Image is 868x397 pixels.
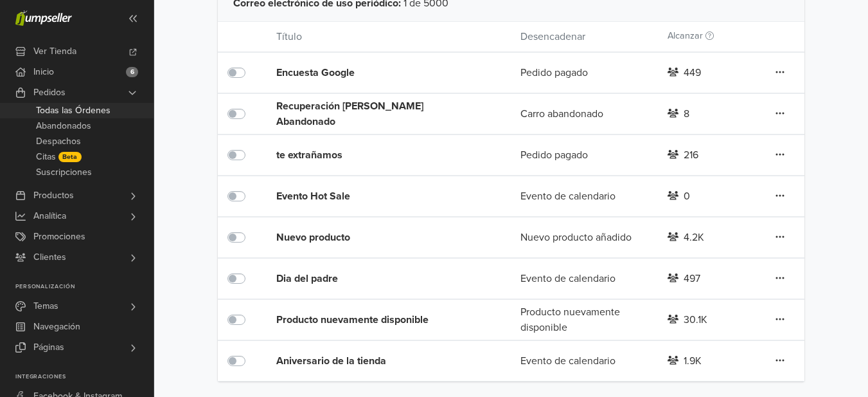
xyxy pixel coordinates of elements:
div: Nuevo producto [276,230,472,245]
div: 497 [684,271,700,286]
div: Producto nuevamente disponible [511,304,657,335]
div: 1.9K [684,353,702,369]
div: Recuperación [PERSON_NAME] Abandonado [276,98,472,129]
span: Despachos [36,134,81,149]
div: Título [267,29,511,44]
div: Pedido pagado [511,147,657,163]
div: 4.2K [684,230,704,245]
div: te extrañamos [276,147,472,163]
div: Dia del padre [276,271,472,286]
div: Nuevo producto añadido [511,230,657,245]
p: Integraciones [15,373,154,381]
div: Evento de calendario [511,189,657,204]
div: Evento Hot Sale [276,189,472,204]
span: Todas las Órdenes [36,103,111,118]
p: Personalización [15,283,154,291]
div: Desencadenar [511,29,657,44]
div: Carro abandonado [511,106,657,122]
div: 30.1K [684,312,707,328]
div: 0 [684,189,690,204]
span: Temas [33,296,58,317]
div: 8 [684,106,689,122]
span: Inicio [33,62,54,82]
span: 6 [126,67,138,77]
div: Producto nuevamente disponible [276,312,472,328]
span: Analítica [33,206,66,226]
div: Evento de calendario [511,271,657,286]
div: Pedido pagado [511,65,657,80]
span: Páginas [33,337,64,358]
span: Navegación [33,317,80,337]
div: 216 [684,147,698,163]
div: 449 [684,65,701,80]
div: Encuesta Google [276,65,472,80]
span: Pedidos [33,82,66,103]
div: Evento de calendario [511,353,657,369]
span: Productos [33,185,74,206]
span: Abandonados [36,118,91,134]
span: Suscripciones [36,165,92,180]
span: Promociones [33,226,85,247]
span: Ver Tienda [33,41,76,62]
span: Citas [36,149,56,165]
div: Aniversario de la tienda [276,353,472,369]
label: Alcanzar [668,29,714,43]
span: Clientes [33,247,66,268]
span: Beta [58,152,82,162]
